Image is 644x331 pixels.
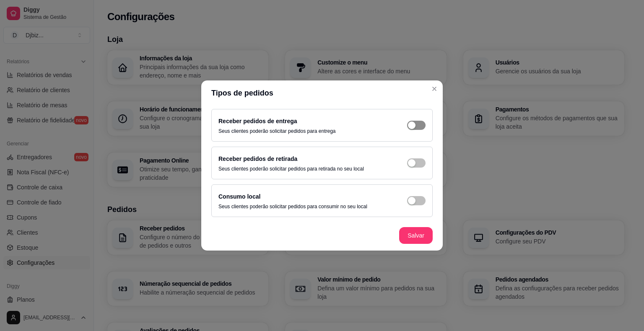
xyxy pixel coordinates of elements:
[218,203,367,210] p: Seus clientes poderão solicitar pedidos para consumir no seu local
[218,128,336,134] p: Seus clientes poderão solicitar pedidos para entrega
[218,118,297,124] label: Receber pedidos de entrega
[201,80,443,106] header: Tipos de pedidos
[218,155,297,162] label: Receber pedidos de retirada
[218,165,364,172] p: Seus clientes poderão solicitar pedidos para retirada no seu local
[399,227,433,244] button: Salvar
[218,193,260,200] label: Consumo local
[428,82,441,96] button: Close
